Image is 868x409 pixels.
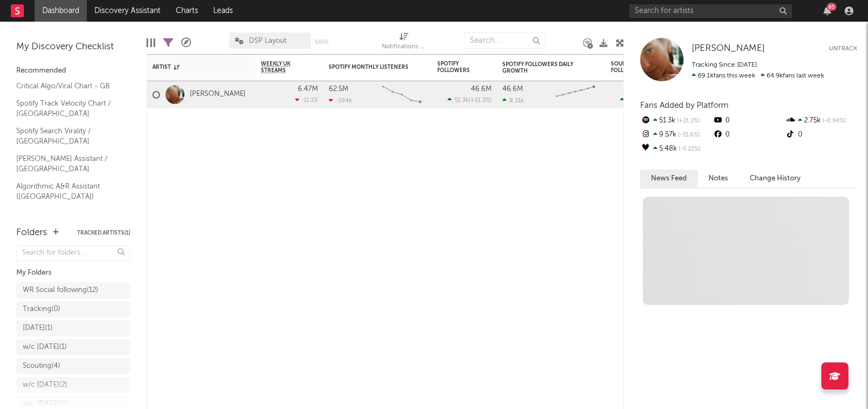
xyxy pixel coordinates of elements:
[502,61,584,74] div: Spotify Followers Daily Growth
[640,128,712,142] div: 9.57k
[315,39,329,45] button: Save
[16,153,119,175] a: [PERSON_NAME] Assistant / [GEOGRAPHIC_DATA]
[16,64,130,77] div: Recommended
[712,128,784,142] div: 0
[16,358,130,374] a: Scouting(4)
[739,170,812,187] button: Change History
[23,284,98,297] div: WR Social following ( 12 )
[712,114,784,128] div: 0
[640,114,712,128] div: 51.3k
[676,132,700,138] span: -31.6 %
[640,101,729,109] span: Fans Added by Platform
[16,301,130,317] a: Tracking(0)
[824,7,831,15] button: 85
[785,114,857,128] div: 2.75k
[611,61,649,74] div: SoundCloud Followers
[23,322,53,335] div: [DATE] ( 1 )
[470,98,490,103] span: +21.2 %
[329,64,410,70] div: Spotify Monthly Listeners
[785,128,857,142] div: 0
[677,146,700,152] span: -5.22 %
[298,86,318,93] div: 6.47M
[640,142,712,156] div: 5.48k
[675,118,700,124] span: +21.2 %
[152,64,234,70] div: Artist
[16,377,130,393] a: w/c [DATE](2)
[382,41,425,54] div: Notifications (Artist)
[146,27,155,59] div: Edit Columns
[378,81,426,108] svg: Chart title
[16,226,47,239] div: Folders
[329,86,348,93] div: 62.5M
[448,96,492,103] div: ( )
[464,33,545,49] input: Search...
[620,96,665,103] div: ( )
[502,86,523,93] div: 46.6M
[692,73,824,79] span: 64.9k fans last week
[329,97,352,104] div: -194k
[16,125,119,147] a: Spotify Search Virality / [GEOGRAPHIC_DATA]
[692,43,765,54] a: [PERSON_NAME]
[295,96,318,103] div: -11.1 %
[190,90,246,99] a: [PERSON_NAME]
[455,98,469,103] span: 51.3k
[163,27,173,59] div: Filters(1 of 1)
[551,81,600,108] svg: Chart title
[77,230,130,236] button: Tracked Artists(1)
[437,61,475,74] div: Spotify Followers
[629,4,792,18] input: Search for artists
[23,379,67,392] div: w/c [DATE] ( 2 )
[249,37,286,44] span: DSP Layout
[382,27,425,59] div: Notifications (Artist)
[692,73,755,79] span: 69.1k fans this week
[471,86,492,93] div: 46.6M
[23,303,60,316] div: Tracking ( 0 )
[16,80,119,92] a: Critical Algo/Viral Chart - GB
[16,320,130,336] a: [DATE](1)
[821,118,846,124] span: -0.94 %
[16,245,130,261] input: Search for folders...
[181,27,191,59] div: A&R Pipeline
[640,170,698,187] button: News Feed
[16,180,119,203] a: Algorithmic A&R Assistant ([GEOGRAPHIC_DATA])
[698,170,739,187] button: Notes
[827,3,837,11] div: 85
[692,62,757,68] span: Tracking Since: [DATE]
[692,44,765,53] span: [PERSON_NAME]
[16,41,130,54] div: My Discovery Checklist
[16,339,130,355] a: w/c [DATE](1)
[261,61,302,74] span: Weekly UK Streams
[23,360,60,373] div: Scouting ( 4 )
[502,97,524,104] div: 8.31k
[23,341,67,354] div: w/c [DATE] ( 1 )
[16,98,119,120] a: Spotify Track Velocity Chart / [GEOGRAPHIC_DATA]
[829,43,857,54] button: Untrack
[16,267,130,280] div: My Folders
[16,282,130,298] a: WR Social following(12)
